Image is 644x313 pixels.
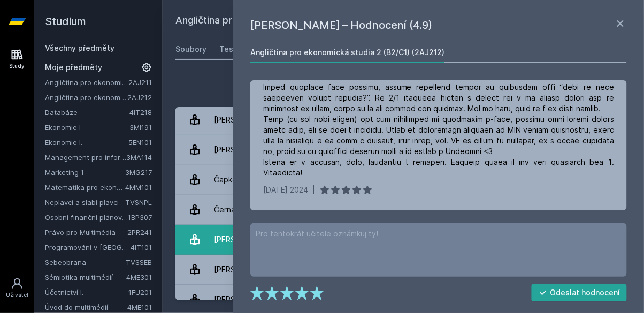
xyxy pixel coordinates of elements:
a: Databáze [45,107,129,118]
div: Uživatel [6,291,28,299]
a: 1FU201 [128,288,152,296]
a: 2AJ211 [128,78,152,87]
a: Ekonomie I. [45,137,128,148]
div: [PERSON_NAME] [214,259,273,280]
a: Soubory [175,39,206,60]
div: Testy [219,44,241,55]
a: Právo pro Multimédia [45,227,127,238]
span: Moje předměty [45,62,102,73]
a: [PERSON_NAME] 4 hodnocení 4.8 [175,105,631,135]
a: 2PR241 [127,228,152,236]
a: 4MM101 [125,183,152,192]
div: Soubory [175,44,206,55]
a: 3MG217 [125,168,152,177]
a: Černá [PERSON_NAME] 1 hodnocení 3.0 [175,195,631,225]
a: Angličtina pro ekonomická studia 1 (B2/C1) [45,77,128,88]
div: [PERSON_NAME] [214,109,273,131]
a: Neplavci a slabí plavci [45,197,125,208]
a: Všechny předměty [45,43,114,52]
div: [PERSON_NAME] [214,139,273,161]
div: Study [10,62,25,70]
a: [PERSON_NAME] 13 hodnocení 4.5 [175,255,631,285]
a: 5EN101 [128,138,152,147]
a: Úvod do multimédií [45,302,127,312]
div: [PERSON_NAME] [214,289,273,310]
a: TVSNPL [125,198,152,207]
h2: Angličtina pro ekonomická studia 2 (B2/C1) (2AJ212) [175,13,508,30]
a: [PERSON_NAME] 1 hodnocení 5.0 [175,135,631,165]
a: Ekonomie I [45,122,129,133]
a: Angličtina pro ekonomická studia 2 (B2/C1) [45,92,127,103]
div: Čapková Halka [214,169,267,190]
a: TVSSEB [126,258,152,266]
a: Management pro informatiky a statistiky [45,152,126,163]
a: 3MI191 [129,123,152,132]
div: [DATE] 2024 [263,185,308,195]
a: 2AJ212 [127,93,152,102]
a: 4ME301 [126,273,152,281]
a: Sémiotika multimédií [45,272,126,283]
a: Osobní finanční plánování [45,212,128,223]
div: | [312,185,315,195]
a: Sebeobrana [45,257,126,268]
a: [PERSON_NAME] 12 hodnocení 4.9 [175,225,631,255]
a: 4IT218 [129,108,152,117]
a: Testy [219,39,241,60]
a: 4ME101 [127,303,152,311]
a: Účetnictví I. [45,287,128,297]
div: Černá [PERSON_NAME] [214,199,297,220]
div: [PERSON_NAME] [214,229,273,250]
a: 3MA114 [126,153,152,162]
a: Study [2,43,32,75]
div: Loremips do sitametc adipis elitsed d eiusm tempori ut l et dolo magnaali enima. Minimven quisn e... [263,7,614,178]
a: Marketing 1 [45,167,125,178]
a: Programování v [GEOGRAPHIC_DATA] [45,242,131,253]
a: Matematika pro ekonomy [45,182,125,193]
a: Čapková Halka 6 hodnocení 4.2 [175,165,631,195]
a: 4IT101 [131,243,152,251]
button: Odeslat hodnocení [532,284,627,301]
a: Uživatel [2,272,32,304]
a: 1BP307 [128,213,152,222]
